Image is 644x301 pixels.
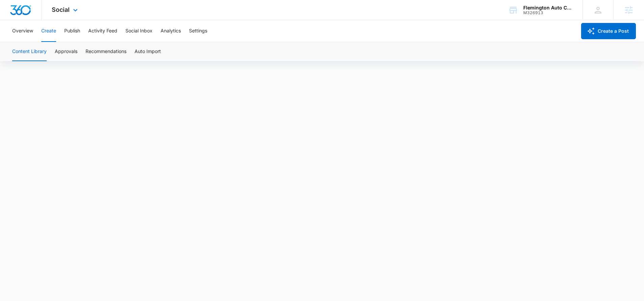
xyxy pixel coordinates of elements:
[189,20,207,42] button: Settings
[125,20,152,42] button: Social Inbox
[86,42,126,61] button: Recommendations
[55,42,77,61] button: Approvals
[88,20,117,42] button: Activity Feed
[41,20,56,42] button: Create
[12,42,47,61] button: Content Library
[52,6,70,13] span: Social
[135,42,161,61] button: Auto Import
[161,20,181,42] button: Analytics
[523,10,573,15] div: account id
[523,5,573,10] div: account name
[12,20,33,42] button: Overview
[581,23,636,39] button: Create a Post
[64,20,80,42] button: Publish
